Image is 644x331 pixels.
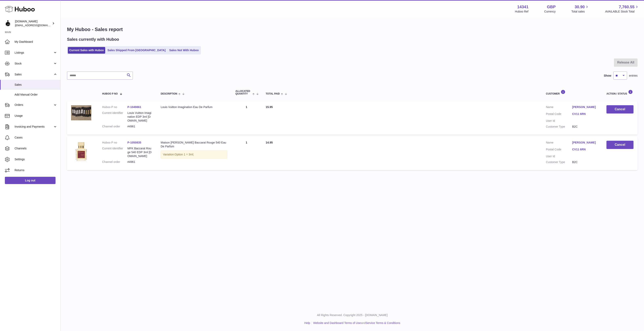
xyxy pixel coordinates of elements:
[547,4,556,10] strong: GBP
[619,4,635,10] span: 7,760.55
[102,105,127,109] dt: Huboo P no
[127,147,153,158] dd: MFK Baccarat Rouge 540 EDP 3ml [DOMAIN_NAME]
[67,26,638,33] h1: My Huboo - Sales report
[605,4,639,14] a: 7,760.55 AVAILABLE Stock Total
[102,160,127,164] dt: Channel order
[571,4,589,14] a: 30.90 Total sales
[544,10,556,14] div: Currency
[15,73,53,76] span: Sales
[71,105,91,120] img: 143411751543647.jpg
[515,10,529,14] div: Huboo Ref
[15,136,57,139] span: Cases
[15,114,57,118] span: Usage
[517,4,529,10] strong: 14341
[15,157,57,161] span: Settings
[366,321,400,325] a: Service Terms & Conditions
[546,105,572,110] dt: Name
[605,10,639,14] span: AVAILABLE Stock Total
[571,10,589,14] span: Total sales
[102,147,127,158] dt: Current identifier
[102,93,118,95] span: Huboo P no
[15,168,57,172] span: Returns
[606,105,634,113] button: Cancel
[15,24,59,27] span: [EMAIL_ADDRESS][DOMAIN_NAME]
[161,141,227,148] div: Maison [PERSON_NAME] Baccarat Rouge 540 Eau De Parfum
[5,20,11,26] img: internalAdmin-14341@internal.huboo.com
[546,112,572,117] dt: Postal Code
[67,37,119,42] h2: Sales currently with Huboo
[304,321,310,325] a: Help
[15,103,53,107] span: Orders
[68,47,105,54] a: Current Sales with Huboo
[235,90,251,95] span: ALLOCATED Quantity
[546,148,572,152] dt: Postal Code
[15,83,57,87] span: Sales
[231,101,262,135] td: 1
[546,119,572,123] dt: User Id
[127,125,153,128] dd: #4961
[572,141,598,145] a: [PERSON_NAME]
[312,321,400,325] li: and
[102,141,127,145] dt: Huboo P no
[15,40,57,44] span: My Dashboard
[266,141,273,144] span: 14.95
[266,105,273,109] span: 15.95
[575,4,585,10] span: 30.90
[546,90,598,95] div: Customer
[175,153,194,156] span: Option 1 = 3ml;
[546,154,572,158] dt: User Id
[546,125,572,129] dt: Customer Type
[102,111,127,123] dt: Current identifier
[572,125,598,129] dd: B2C
[106,47,167,54] a: Sales Shipped From [GEOGRAPHIC_DATA]
[15,93,57,97] span: Add Manual Order
[127,105,141,109] a: P-1049861
[5,177,56,184] a: Log out
[546,160,572,164] dt: Customer Type
[64,313,641,317] p: All Rights Reserved. Copyright 2025 - [DOMAIN_NAME]
[546,141,572,146] dt: Name
[572,105,598,109] a: [PERSON_NAME]
[231,137,262,170] td: 1
[127,111,153,123] dd: Louis Vuitton Imagination EDP 3ml [DOMAIN_NAME]
[629,74,638,78] span: entries
[572,148,598,151] a: CV11 6RN
[572,112,598,116] a: CV11 6RN
[313,321,361,325] a: Website and Dashboard Terms of Use
[127,160,153,164] dd: #4961
[161,150,227,159] div: Variation:
[161,93,177,95] span: Description
[15,62,53,66] span: Stock
[71,141,91,164] img: 540edp.webp
[15,147,57,150] span: Channels
[604,74,611,78] label: Show
[127,141,141,144] a: P-1050835
[15,125,53,129] span: Invoicing and Payments
[161,105,227,109] div: Louis Vuitton Imagination Eau De Parfum
[168,47,200,54] a: Sales Not With Huboo
[606,141,634,149] button: Cancel
[266,93,280,95] span: Total paid
[15,20,51,27] div: [DOMAIN_NAME]
[572,160,598,164] dd: B2C
[15,51,53,55] span: Listings
[102,125,127,128] dt: Channel order
[606,90,634,95] div: Action / Status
